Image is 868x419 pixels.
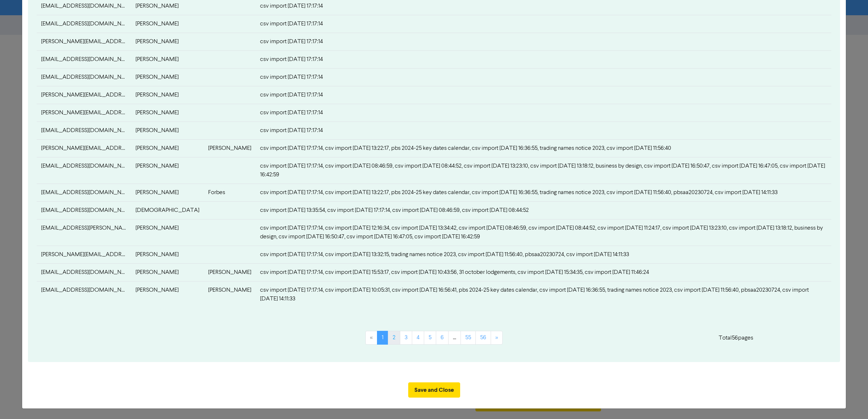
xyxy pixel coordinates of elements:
td: richard@pcpropertymanagment.com.au [37,86,131,104]
td: csv import [DATE] 13:35:54, csv import [DATE] 17:17:14, csv import [DATE] 08:46:59, csv import [D... [256,202,832,219]
td: johnmurray64@bigpond.co [37,157,131,184]
a: Page 1 is your current page [377,331,388,345]
a: Page 3 [400,331,412,345]
td: [PERSON_NAME] [131,86,204,104]
td: csv import [DATE] 17:17:14 [256,104,832,122]
td: phildi@bigpond.net.au [37,51,131,69]
td: andrew_warnest@hotmail.com [37,246,131,264]
td: [PERSON_NAME] [131,69,204,86]
td: csv import [DATE] 17:17:14 [256,51,832,69]
td: [PERSON_NAME] [131,104,204,122]
td: [PERSON_NAME] [131,264,204,282]
td: [PERSON_NAME] [131,157,204,184]
td: [PERSON_NAME] [131,33,204,51]
td: csv import [DATE] 17:17:14 [256,33,832,51]
td: csv import [DATE] 17:17:14, csv import [DATE] 15:53:17, csv import [DATE] 10:43:56, 31 october lo... [256,264,832,282]
td: [PERSON_NAME] [131,246,204,264]
button: Save and Close [408,382,460,398]
td: m.harmer@fyfe.com.au [37,33,131,51]
td: Forbes [204,184,256,202]
a: Page 6 [436,331,449,345]
td: florinadel@yahoo.com.au [37,15,131,33]
td: [DEMOGRAPHIC_DATA] [131,202,204,219]
a: Page 2 [388,331,400,345]
td: csv import [DATE] 17:17:14, csv import [DATE] 13:32:15, trading names notice 2023, csv import [DA... [256,246,832,264]
td: [PERSON_NAME] [131,282,204,308]
p: Total 56 pages [719,334,753,342]
td: adamforbes@gmail.com [37,184,131,202]
td: [PERSON_NAME] [204,264,256,282]
td: [PERSON_NAME] [131,122,204,140]
a: Page 55 [461,331,476,345]
td: csv import [DATE] 17:17:14, csv import [DATE] 10:05:31, csv import [DATE] 16:56:41, pbs 2024-25 k... [256,282,832,308]
td: csv import [DATE] 17:17:14 [256,122,832,140]
a: Page 4 [412,331,424,345]
td: csv import [DATE] 17:17:14 [256,15,832,33]
td: csv import [DATE] 17:17:14, csv import [DATE] 12:16:34, csv import [DATE] 13:34:42, csv import [D... [256,219,832,246]
td: am.curtis@optusnet.com.au [37,219,131,246]
td: [PERSON_NAME] [131,219,204,246]
td: csv import [DATE] 17:17:14, csv import [DATE] 08:46:59, csv import [DATE] 08:44:52, csv import [D... [256,157,832,184]
td: alex.nankivell@naturefoundation.org.au [37,140,131,157]
td: taraannmiller84@gmail.com [37,122,131,140]
td: andrewsiemer1@gmail.com [37,264,131,282]
td: rde-general@outlook.com [37,69,131,86]
td: [PERSON_NAME] [131,51,204,69]
td: csv import [DATE] 17:17:14, csv import [DATE] 13:22:17, pbs 2024-25 key dates calendar, csv impor... [256,140,832,157]
a: » [491,331,503,345]
td: [PERSON_NAME] [204,140,256,157]
td: sam.davis@outlook.com.au [37,104,131,122]
a: Page 5 [424,331,436,345]
td: adelaidegoldenpainters@yahoo.com [37,202,131,219]
td: andycarmody26@outlook.com [37,282,131,308]
td: csv import [DATE] 17:17:14 [256,86,832,104]
td: csv import [DATE] 17:17:14, csv import [DATE] 13:22:17, pbs 2024-25 key dates calendar, csv impor... [256,184,832,202]
td: csv import [DATE] 17:17:14 [256,69,832,86]
iframe: Chat Widget [832,384,868,419]
a: Page 56 [475,331,491,345]
td: [PERSON_NAME] [131,15,204,33]
td: [PERSON_NAME] [131,140,204,157]
td: [PERSON_NAME] [131,184,204,202]
td: [PERSON_NAME] [204,282,256,308]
